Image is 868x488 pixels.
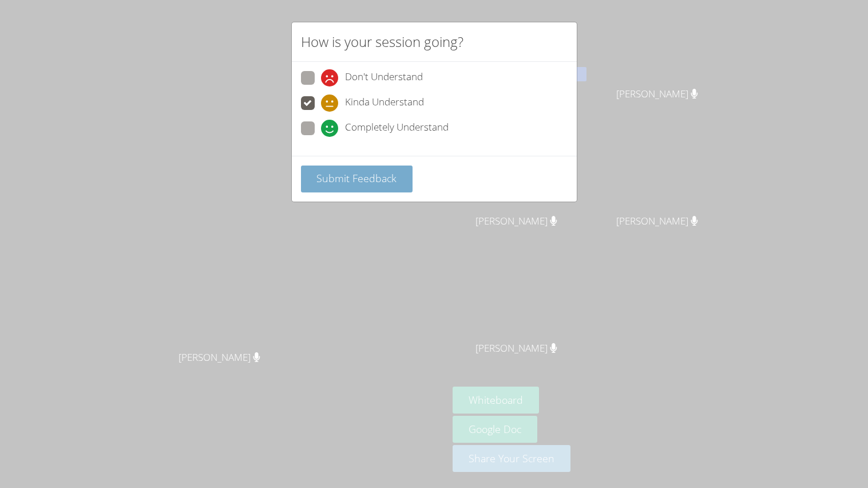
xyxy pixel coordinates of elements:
h2: How is your session going? [301,32,463,52]
span: Don't Understand [345,69,423,86]
span: Kinda Understand [345,95,424,112]
button: Submit Feedback [301,166,413,192]
span: Submit Feedback [316,171,397,185]
span: Completely Understand [345,120,449,137]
